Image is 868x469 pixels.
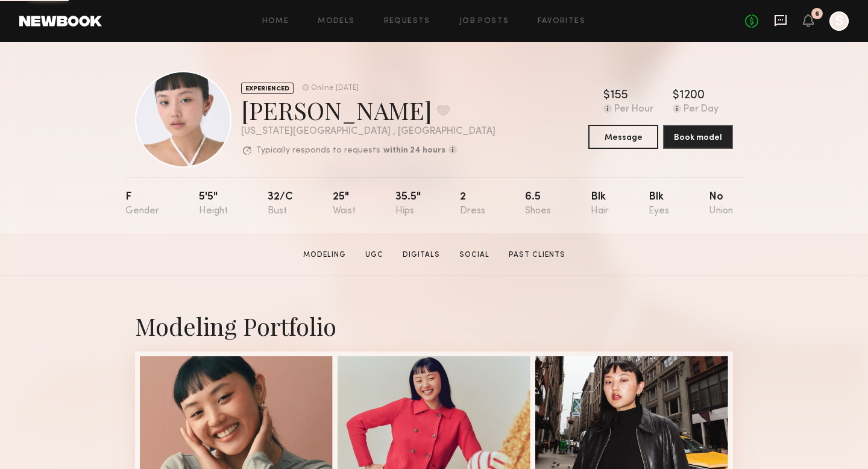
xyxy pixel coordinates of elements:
div: No [709,192,733,216]
div: Blk [591,192,609,216]
div: Per Day [684,104,719,115]
div: 25" [333,192,356,216]
div: 2 [460,192,485,216]
div: 6 [815,11,819,17]
button: Book model [663,125,733,149]
div: Modeling Portfolio [135,310,733,342]
a: Digitals [398,250,445,260]
div: 5'5" [199,192,228,216]
div: Per Hour [614,104,653,115]
a: S [829,11,849,31]
a: Job Posts [459,17,509,25]
p: Typically responds to requests [256,146,380,155]
div: 6.5 [525,192,551,216]
a: Favorites [538,17,585,25]
div: [PERSON_NAME] [241,94,495,126]
a: Home [262,17,289,25]
div: $ [673,90,679,102]
div: $ [603,90,610,102]
a: Models [318,17,354,25]
a: UGC [360,250,388,260]
div: 1200 [679,90,705,102]
div: Online [DATE] [311,84,359,92]
a: Social [454,250,494,260]
a: Past Clients [504,250,570,260]
a: Modeling [298,250,351,260]
div: [US_STATE][GEOGRAPHIC_DATA] , [GEOGRAPHIC_DATA] [241,127,495,137]
div: 155 [610,90,628,102]
button: Message [588,125,658,149]
div: EXPERIENCED [241,83,294,94]
div: F [125,192,159,216]
b: within 24 hours [383,146,445,155]
div: 32/c [268,192,293,216]
a: Requests [384,17,430,25]
div: 35.5" [395,192,421,216]
div: Blk [649,192,669,216]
